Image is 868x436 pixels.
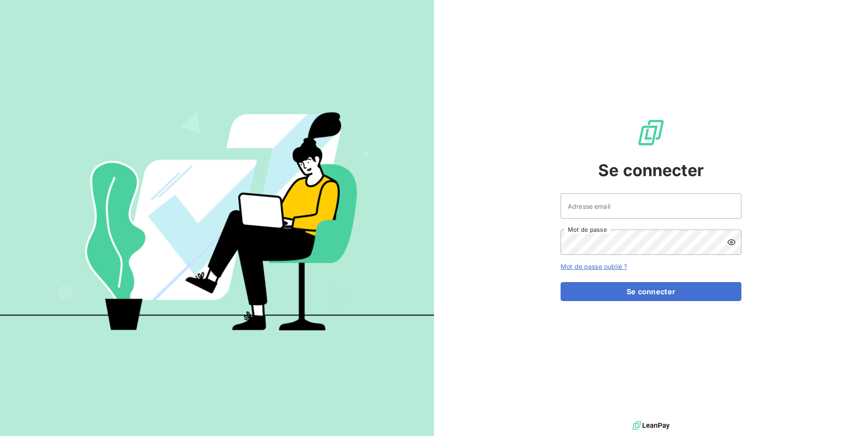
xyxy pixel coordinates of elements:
[561,263,627,270] a: Mot de passe oublié ?
[637,118,665,147] img: Logo LeanPay
[561,282,741,301] button: Se connecter
[561,193,741,219] input: placeholder
[632,419,670,432] img: logo
[598,158,704,182] span: Se connecter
